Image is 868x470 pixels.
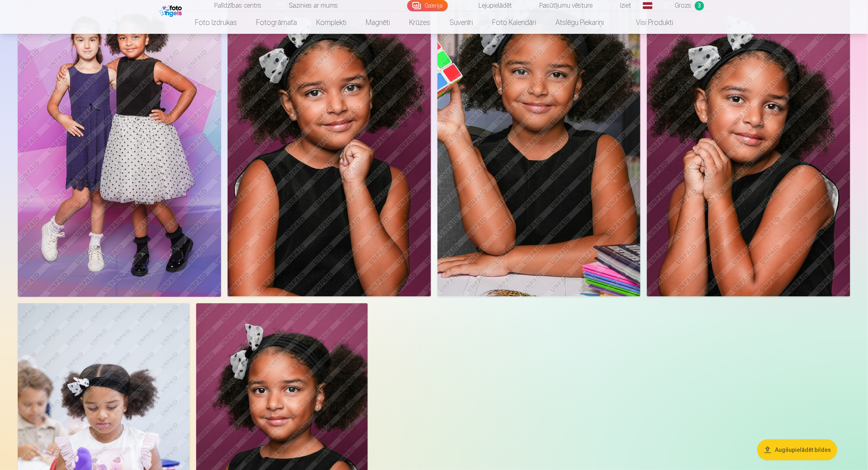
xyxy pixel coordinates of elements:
[613,11,683,34] a: Visi produkti
[247,11,307,34] a: Fotogrāmata
[675,1,692,10] span: Grozs
[185,11,247,34] a: Foto izdrukas
[160,3,184,17] img: /fa1
[400,11,440,34] a: Krūzes
[356,11,400,34] a: Magnēti
[546,11,613,34] a: Atslēgu piekariņi
[440,11,483,34] a: Suvenīri
[307,11,356,34] a: Komplekti
[483,11,546,34] a: Foto kalendāri
[695,1,704,10] span: 3
[757,439,837,460] button: Augšupielādēt bildes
